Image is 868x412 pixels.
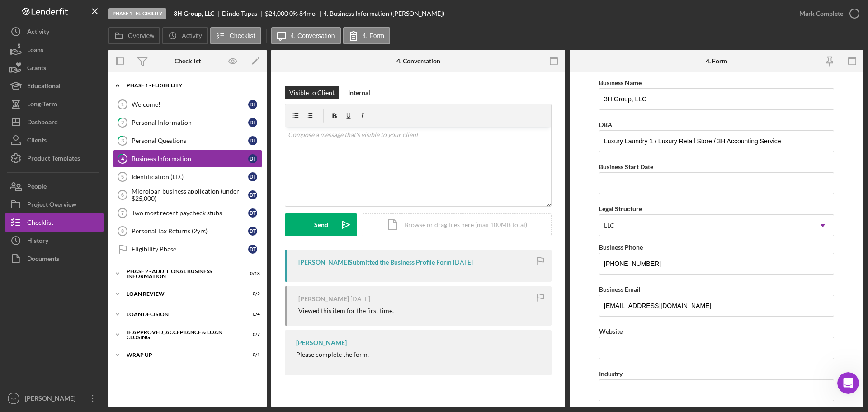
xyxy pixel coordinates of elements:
[248,100,257,109] div: D T
[113,186,262,204] a: 6Microloan business application (under $25,000)DT
[248,245,257,254] div: D T
[108,27,160,44] button: Overview
[132,101,248,108] div: Welcome!
[5,213,104,232] button: Checklist
[5,389,104,407] button: AA[PERSON_NAME]
[248,154,257,163] div: D T
[298,307,394,314] div: Viewed this item for the first time.
[5,59,104,77] a: Grants
[27,213,53,234] div: Checklist
[363,32,384,39] label: 4. Form
[113,132,262,150] a: 3Personal QuestionsDT
[396,57,440,65] div: 4. Conversation
[121,119,124,125] tspan: 2
[132,246,248,253] div: Eligibility Phase
[27,232,48,252] div: History
[599,121,612,128] label: DBA
[132,227,248,235] div: Personal Tax Returns (2yrs)
[132,137,248,144] div: Personal Questions
[27,41,43,61] div: Loans
[5,41,104,59] button: Loans
[121,174,124,180] tspan: 5
[121,137,124,143] tspan: 3
[27,250,59,270] div: Documents
[5,250,104,268] button: Documents
[127,291,237,297] div: Loan Review
[298,295,349,303] div: [PERSON_NAME]
[344,86,375,99] button: Internal
[5,149,104,167] button: Product Templates
[790,5,863,23] button: Mark Complete
[244,332,260,337] div: 0 / 7
[314,213,328,236] div: Send
[244,352,260,358] div: 0 / 1
[175,57,201,65] div: Checklist
[230,32,255,39] label: Checklist
[210,27,261,44] button: Checklist
[5,195,104,213] button: Project Overview
[599,327,623,335] label: Website
[113,114,262,132] a: 2Personal InformationDT
[27,149,80,170] div: Product Templates
[5,232,104,250] button: History
[289,10,298,17] div: 0 %
[27,77,61,97] div: Educational
[162,27,208,44] button: Activity
[5,95,104,113] a: Long-Term
[182,32,202,39] label: Activity
[599,285,641,293] label: Business Email
[285,86,339,99] button: Visible to Client
[127,352,237,358] div: Wrap up
[121,210,124,216] tspan: 7
[222,10,265,17] div: Dindo Tupas
[599,163,653,170] label: Business Start Date
[248,190,257,199] div: D T
[174,10,214,17] b: 3H Group, LLC
[113,168,262,186] a: 5Identification (I.D.)DT
[113,240,262,258] a: Eligibility PhaseDT
[132,155,248,162] div: Business Information
[5,131,104,149] button: Clients
[453,259,473,266] time: 2025-09-16 06:06
[11,396,17,401] text: AA
[298,259,452,266] div: [PERSON_NAME] Submitted the Business Profile Form
[323,10,444,17] div: 4. Business Information ([PERSON_NAME])
[5,23,104,41] a: Activity
[837,372,859,394] iframe: Intercom live chat
[121,228,124,234] tspan: 8
[296,339,347,346] div: [PERSON_NAME]
[799,5,843,23] div: Mark Complete
[113,150,262,168] a: 4Business InformationDT
[248,118,257,127] div: D T
[113,222,262,240] a: 8Personal Tax Returns (2yrs)DT
[132,209,248,217] div: Two most recent paycheck stubs
[350,295,370,303] time: 2025-09-16 05:57
[706,57,727,65] div: 4. Form
[299,10,316,17] div: 84 mo
[248,136,257,145] div: D T
[5,77,104,95] button: Educational
[599,370,623,378] label: Industry
[265,9,288,17] span: $24,000
[132,119,248,126] div: Personal Information
[127,312,237,317] div: Loan decision
[5,177,104,195] button: People
[27,23,49,43] div: Activity
[127,269,237,279] div: Phase 2 - Additional Business Information
[113,204,262,222] a: 7Two most recent paycheck stubsDT
[27,195,76,216] div: Project Overview
[285,213,357,236] button: Send
[132,188,248,202] div: Microloan business application (under $25,000)
[121,102,124,107] tspan: 1
[27,59,46,79] div: Grants
[248,172,257,181] div: D T
[291,32,335,39] label: 4. Conversation
[5,113,104,131] button: Dashboard
[296,351,369,358] div: Please complete the form.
